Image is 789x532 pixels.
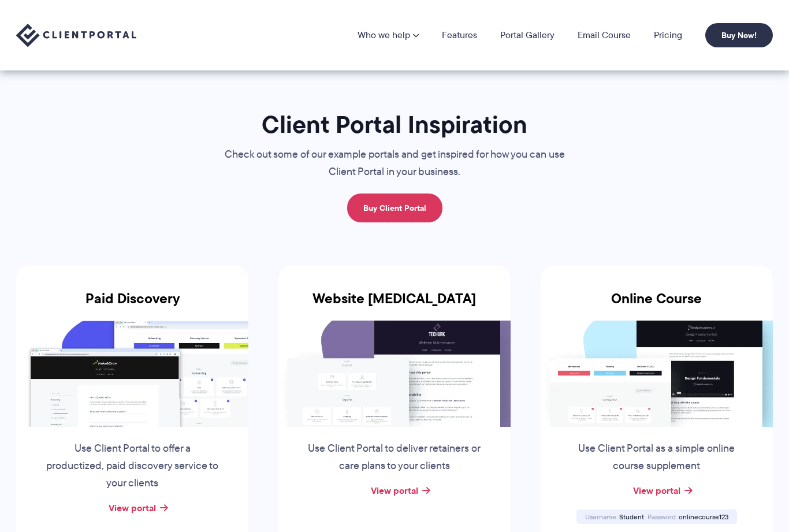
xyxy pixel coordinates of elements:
[442,31,477,40] a: Features
[358,31,419,40] a: Who we help
[654,31,682,40] a: Pricing
[371,483,418,497] a: View portal
[44,440,220,492] p: Use Client Portal to offer a productized, paid discovery service to your clients
[705,23,773,47] a: Buy Now!
[201,109,588,140] h1: Client Portal Inspiration
[201,146,588,181] p: Check out some of our example portals and get inspired for how you can use Client Portal in your ...
[578,31,631,40] a: Email Course
[307,440,482,475] p: Use Client Portal to deliver retainers or care plans to your clients
[541,291,773,321] h3: Online Course
[16,291,248,321] h3: Paid Discovery
[585,512,617,522] span: Username
[619,512,644,522] span: Student
[278,291,511,321] h3: Website [MEDICAL_DATA]
[347,194,442,222] a: Buy Client Portal
[633,483,680,497] a: View portal
[569,440,745,475] p: Use Client Portal as a simple online course supplement
[647,512,677,522] span: Password
[109,501,156,515] a: View portal
[500,31,554,40] a: Portal Gallery
[679,512,728,522] span: onlinecourse123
